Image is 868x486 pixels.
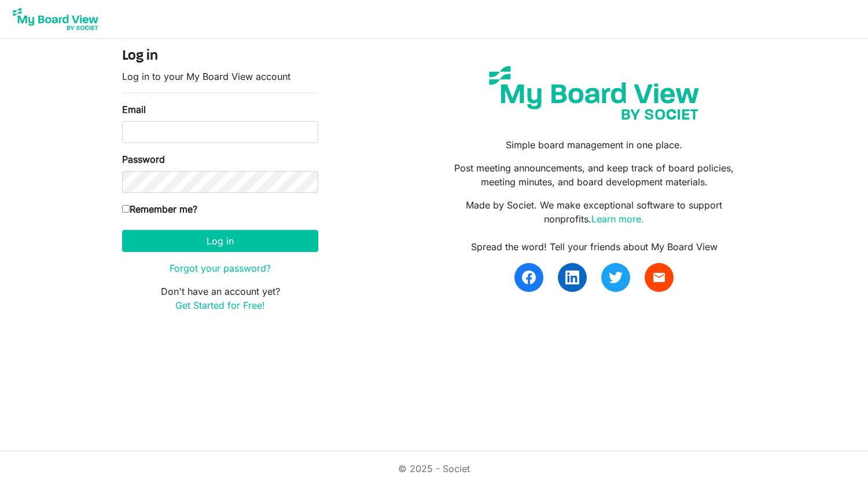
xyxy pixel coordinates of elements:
img: facebook.svg [522,271,536,284]
p: Simple board management in one place. [443,138,746,152]
div: Spread the word! Tell your friends about My Board View [443,240,746,254]
p: Post meeting announcements, and keep track of board policies, meeting minutes, and board developm... [443,161,746,189]
a: © 2025 - Societ [398,463,470,474]
h4: Log in [122,48,318,65]
a: Forgot your password? [170,262,271,274]
a: email [645,263,674,292]
img: twitter.svg [609,271,623,284]
p: Don't have an account yet? [122,284,318,312]
button: Log in [122,230,318,252]
img: my-board-view-societ.svg [480,57,708,129]
input: Remember me? [122,205,130,213]
p: Made by Societ. We make exceptional software to support nonprofits. [443,198,746,226]
span: email [652,271,666,284]
img: My Board View Logo [9,5,102,34]
p: Log in to your My Board View account [122,70,318,83]
label: Password [122,152,165,166]
label: Email [122,103,146,116]
a: Get Started for Free! [175,299,265,311]
label: Remember me? [122,202,197,216]
a: Learn more. [591,213,644,225]
img: linkedin.svg [565,271,579,284]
